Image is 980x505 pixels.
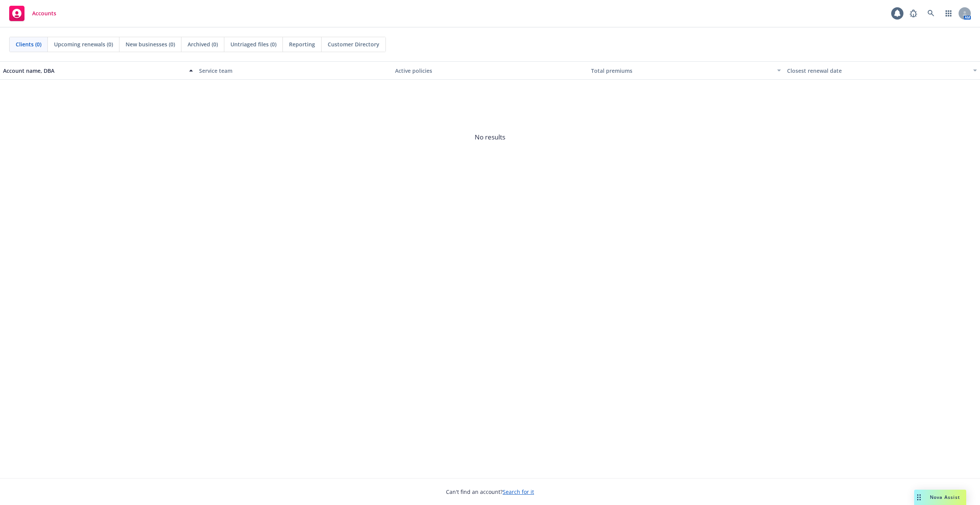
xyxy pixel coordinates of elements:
[3,67,185,75] div: Account name, DBA
[230,40,276,48] span: Untriaged files (0)
[32,10,56,16] span: Accounts
[188,40,218,48] span: Archived (0)
[923,6,939,21] a: Search
[914,490,966,505] button: Nova Assist
[930,494,960,500] span: Nova Assist
[941,6,956,21] a: Switch app
[126,40,175,48] span: New businesses (0)
[6,3,59,24] a: Accounts
[199,67,389,75] div: Service team
[54,40,113,48] span: Upcoming renewals (0)
[446,488,534,496] span: Can't find an account?
[328,40,379,48] span: Customer Directory
[591,67,773,75] div: Total premiums
[906,6,921,21] a: Report a Bug
[503,488,534,495] a: Search for it
[196,61,392,80] button: Service team
[588,61,784,80] button: Total premiums
[787,67,969,75] div: Closest renewal date
[16,40,41,48] span: Clients (0)
[392,61,588,80] button: Active policies
[784,61,980,80] button: Closest renewal date
[289,40,315,48] span: Reporting
[914,490,924,505] div: Drag to move
[395,67,585,75] div: Active policies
